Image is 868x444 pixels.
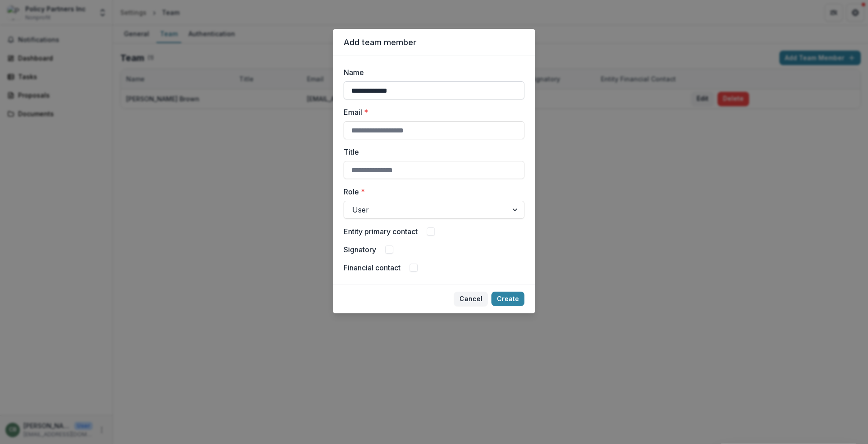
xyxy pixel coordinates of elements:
label: Role [344,186,519,197]
button: Create [491,292,524,306]
label: Signatory [344,244,376,255]
label: Entity primary contact [344,226,418,237]
label: Title [344,146,519,157]
label: Financial contact [344,262,401,273]
label: Email [344,107,519,118]
button: Cancel [454,292,488,306]
header: Add team member [333,29,535,56]
label: Name [344,67,519,78]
